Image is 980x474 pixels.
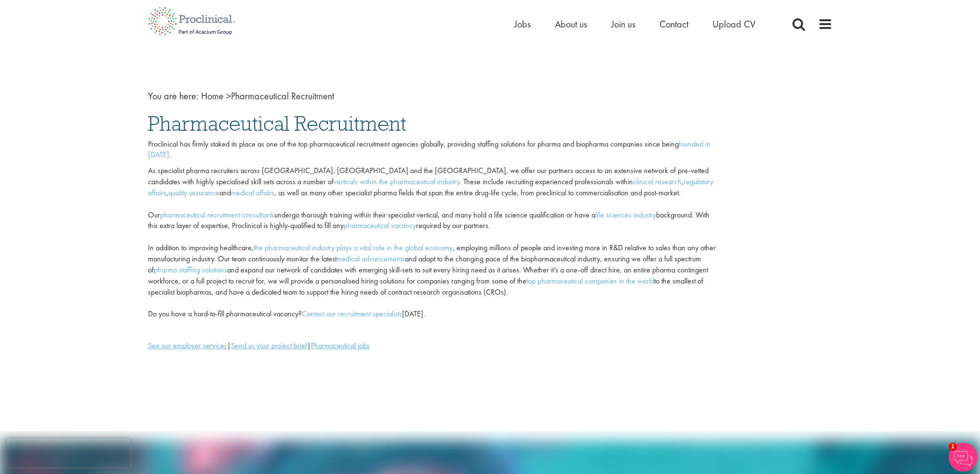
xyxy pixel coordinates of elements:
[555,18,587,30] a: About us
[201,90,334,102] span: Pharmaceutical Recruitment
[226,90,231,102] span: >
[7,438,130,467] iframe: reCAPTCHA
[254,243,453,253] a: the pharmaceutical industry plays a vital role in the global economy
[311,340,370,351] a: Pharmaceutical jobs
[659,18,688,30] a: Contact
[231,188,274,198] a: medical affairs
[148,90,199,102] span: You are here:
[168,188,219,198] a: quality assurance
[148,176,713,198] a: regulatory affairs
[160,210,274,220] a: pharmaceutical recruitment consultants
[148,165,716,320] p: As specialist pharma recruiters across [GEOGRAPHIC_DATA], [GEOGRAPHIC_DATA] and the [GEOGRAPHIC_D...
[148,340,227,351] a: See our employer services
[148,340,716,352] div: | |
[154,265,227,275] a: pharma staffing solutions
[334,176,459,187] a: verticals within the pharmaceutical industry
[336,254,405,264] a: medical advancements
[148,139,716,161] p: Proclinical has firmly staked its place as one of the top pharmaceutical recruitment agencies glo...
[949,443,978,472] img: Chatbot
[201,90,224,102] a: breadcrumb link to Home
[514,18,531,30] a: Jobs
[148,139,711,160] a: founded in [DATE]
[595,210,656,220] a: life sciences industry
[712,18,755,30] a: Upload CV
[611,18,635,30] a: Join us
[633,176,682,187] a: clinical research
[344,220,416,230] a: pharmaceutical vacancy
[231,340,307,351] a: Send us your project brief
[302,309,402,319] a: Contact our recruitment specialists
[949,443,957,451] span: 1
[148,110,406,136] span: Pharmaceutical Recruitment
[526,276,654,286] a: top pharmaceutical companies in the world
